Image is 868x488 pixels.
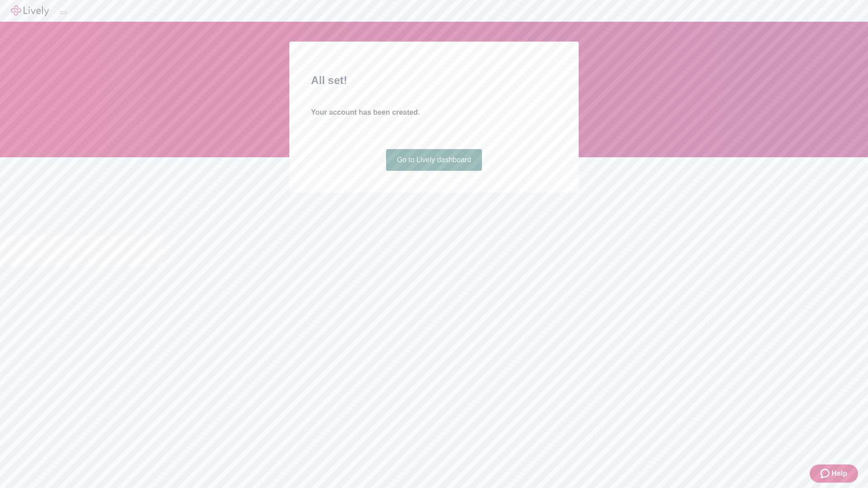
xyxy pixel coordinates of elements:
[60,11,67,14] button: Log out
[821,468,831,479] svg: Zendesk support icon
[831,468,847,479] span: Help
[11,5,49,16] img: Lively
[311,107,557,118] h4: Your account has been created.
[311,72,557,89] h2: All set!
[386,149,482,171] a: Go to Lively dashboard
[810,465,858,483] button: Zendesk support iconHelp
